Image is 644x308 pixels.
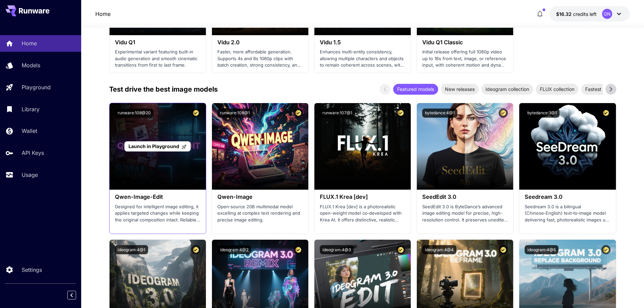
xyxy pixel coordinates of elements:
p: Open‑source 20B multimodal model excelling at complex text rendering and precise image editing. [217,204,303,223]
p: Library [22,105,40,113]
img: alt [314,103,411,190]
span: Ideogram collection [481,86,533,93]
p: Initial release offering full 1080p video up to 16s from text, image, or reference input, with co... [422,49,508,69]
p: Faster, more affordable generation. Supports 4s and 8s 1080p clips with batch creation, strong co... [217,49,303,69]
span: FLUX collection [536,86,578,93]
h3: Vidu Q1 Classic [422,39,508,46]
button: $16.31511ON [549,6,630,22]
div: Fastest models [581,84,623,95]
a: Launch in Playground [124,141,190,152]
button: Certified Model – Vetted for best performance and includes a commercial license. [191,245,200,254]
img: alt [212,103,308,190]
button: Certified Model – Vetted for best performance and includes a commercial license. [396,109,405,118]
p: Designed for intelligent image editing, it applies targeted changes while keeping the original co... [115,204,200,223]
button: bytedance:3@1 [525,109,559,118]
h3: Qwen-Image-Edit [115,194,200,200]
span: credits left [573,11,597,17]
p: Seedream 3.0 is a bilingual (Chinese‑English) text‑to‑image model delivering fast, photorealistic... [525,204,610,223]
button: ideogram:4@4 [422,245,456,254]
button: Collapse sidebar [67,291,76,300]
button: Certified Model – Vetted for best performance and includes a commercial license. [294,245,303,254]
p: FLUX.1 Krea [dev] is a photorealistic open-weight model co‑developed with Krea AI. It offers dist... [320,204,405,223]
h3: SeedEdit 3.0 [422,194,508,200]
button: ideogram:4@1 [115,245,148,254]
h3: FLUX.1 Krea [dev] [320,194,405,200]
div: ON [602,9,612,19]
button: Certified Model – Vetted for best performance and includes a commercial license. [601,109,611,118]
div: Featured models [393,84,438,95]
h3: Vidu 2.0 [217,39,303,46]
h3: Vidu Q1 [115,39,200,46]
p: Models [22,61,40,69]
p: Enhances multi-entity consistency, allowing multiple characters and objects to remain coherent ac... [320,49,405,69]
img: alt [417,103,513,190]
button: Certified Model – Vetted for best performance and includes a commercial license. [499,245,508,254]
button: Certified Model – Vetted for best performance and includes a commercial license. [191,109,200,118]
a: Home [95,10,111,18]
button: Certified Model – Vetted for best performance and includes a commercial license. [499,109,508,118]
div: New releases [441,84,479,95]
button: bytedance:4@1 [422,109,457,118]
p: SeedEdit 3.0 is ByteDance’s advanced image editing model for precise, high-resolution control. It... [422,204,508,223]
span: Launch in Playground [128,143,179,149]
button: ideogram:4@5 [525,245,558,254]
h3: Vidu 1.5 [320,39,405,46]
p: API Keys [22,149,44,157]
p: Home [22,39,37,47]
span: Fastest models [581,86,623,93]
button: runware:108@20 [115,109,153,118]
h3: Seedream 3.0 [525,194,610,200]
span: Featured models [393,86,438,93]
div: Ideogram collection [481,84,533,95]
button: ideogram:4@3 [320,245,354,254]
span: New releases [441,86,479,93]
button: ideogram:4@2 [217,245,251,254]
p: Usage [22,171,38,179]
button: Certified Model – Vetted for best performance and includes a commercial license. [396,245,405,254]
p: Settings [22,266,42,274]
p: Wallet [22,127,37,135]
p: Test drive the best image models [109,84,218,94]
p: Playground [22,83,51,91]
div: FLUX collection [536,84,578,95]
button: Certified Model – Vetted for best performance and includes a commercial license. [294,109,303,118]
h3: Qwen-Image [217,194,303,200]
img: alt [519,103,616,190]
nav: breadcrumb [95,10,111,18]
div: $16.31511 [556,10,597,18]
button: runware:107@1 [320,109,355,118]
button: runware:108@1 [217,109,253,118]
span: $16.32 [556,11,573,17]
p: Experimental variant featuring built-in audio generation and smooth cinematic transitions from fi... [115,49,200,69]
div: Collapse sidebar [72,289,81,301]
button: Certified Model – Vetted for best performance and includes a commercial license. [601,245,611,254]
